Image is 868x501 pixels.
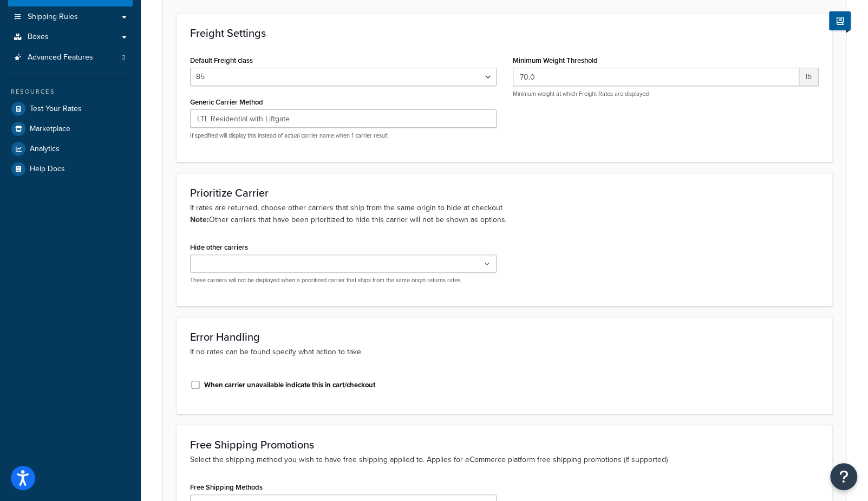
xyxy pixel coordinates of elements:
[8,48,133,68] li: Advanced Features
[8,7,133,27] a: Shipping Rules
[204,380,375,390] label: When carrier unavailable indicate this in cart/checkout
[8,139,133,159] a: Analytics
[190,454,819,466] p: Select the shipping method you wish to have free shipping applied to. Applies for eCommerce platf...
[190,483,263,491] label: Free Shipping Methods
[30,145,60,154] span: Analytics
[190,98,263,106] label: Generic Carrier Method
[190,187,819,199] h3: Prioritize Carrier
[122,53,126,62] span: 3
[30,165,65,174] span: Help Docs
[190,276,497,284] p: These carriers will not be displayed when a prioritized carrier that ships from the same origin r...
[8,119,133,139] a: Marketplace
[8,159,133,179] a: Help Docs
[190,331,819,343] h3: Error Handling
[8,87,133,96] div: Resources
[799,68,819,86] span: lb
[190,346,819,358] p: If no rates can be found specify what action to take
[30,125,70,134] span: Marketplace
[513,90,819,98] p: Minimum weight at which Freight Rates are displayed
[8,48,133,68] a: Advanced Features3
[28,53,93,62] span: Advanced Features
[513,56,598,64] label: Minimum Weight Threshold
[190,214,209,225] b: Note:
[190,202,819,226] p: If rates are returned, choose other carriers that ship from the same origin to hide at checkout O...
[28,12,78,22] span: Shipping Rules
[190,27,819,39] h3: Freight Settings
[190,243,248,251] label: Hide other carriers
[829,11,851,30] button: Show Help Docs
[28,32,49,42] span: Boxes
[30,105,82,114] span: Test Your Rates
[190,439,819,451] h3: Free Shipping Promotions
[190,56,253,64] label: Default Freight class
[190,132,497,140] p: If specified will display this instead of actual carrier name when 1 carrier result
[830,463,857,490] button: Open Resource Center
[8,99,133,119] a: Test Your Rates
[8,27,133,47] a: Boxes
